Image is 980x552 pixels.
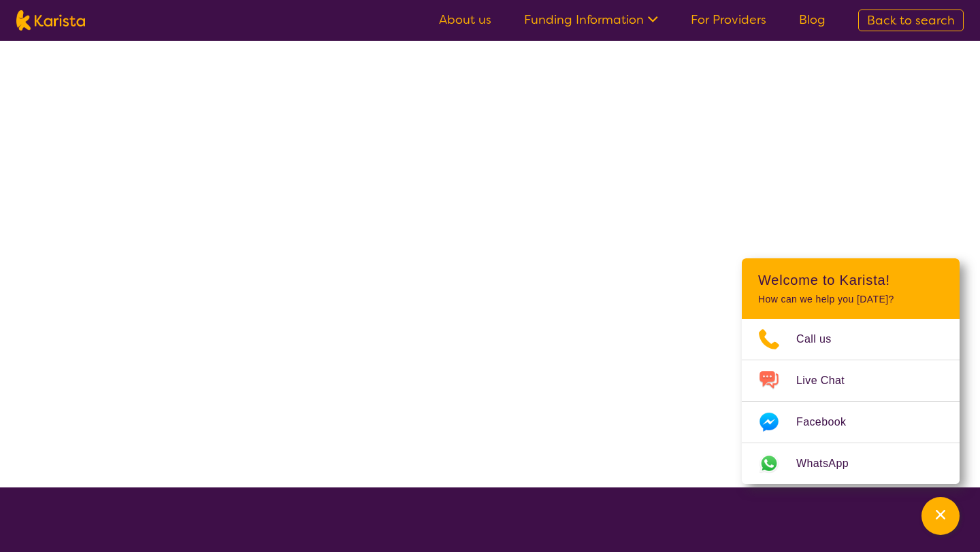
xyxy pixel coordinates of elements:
button: Channel Menu [921,497,960,535]
h2: Welcome to Karista! [758,272,943,288]
span: WhatsApp [796,453,865,474]
span: Call us [796,329,848,349]
a: Funding Information [524,12,658,28]
span: Back to search [867,12,955,29]
a: For Providers [691,12,766,28]
span: Live Chat [796,370,861,391]
span: Facebook [796,412,862,432]
a: Web link opens in a new tab. [742,443,960,484]
div: Channel Menu [742,258,960,484]
a: About us [439,12,491,28]
a: Back to search [858,10,964,31]
img: Karista logo [16,10,85,31]
a: Blog [799,12,826,28]
p: How can we help you [DATE]? [758,294,943,305]
ul: Choose channel [742,319,960,484]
